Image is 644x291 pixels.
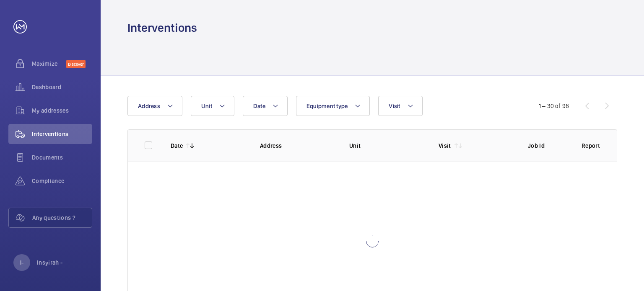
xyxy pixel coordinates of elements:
span: Address [138,103,160,109]
h1: Interventions [127,20,197,36]
span: Any questions ? [32,214,92,222]
span: My addresses [32,106,92,115]
span: Equipment type [306,103,348,109]
button: Address [127,96,182,116]
span: Documents [32,153,92,162]
span: Compliance [32,177,92,185]
span: Interventions [32,130,92,138]
p: Report [582,142,600,150]
span: Dashboard [32,83,92,91]
p: I- [20,258,23,267]
p: Insyirah - [37,258,63,267]
button: Unit [191,96,234,116]
span: Maximize [32,59,66,68]
p: Job Id [528,142,568,150]
p: Visit [439,142,451,150]
p: Unit [349,142,425,150]
span: Visit [389,103,400,109]
p: Address [260,142,336,150]
span: Date [253,103,265,109]
button: Date [243,96,288,116]
span: Discover [66,60,86,68]
p: Date [171,142,183,150]
span: Unit [201,103,212,109]
div: 1 – 30 of 98 [539,102,569,110]
button: Visit [378,96,422,116]
button: Equipment type [296,96,370,116]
